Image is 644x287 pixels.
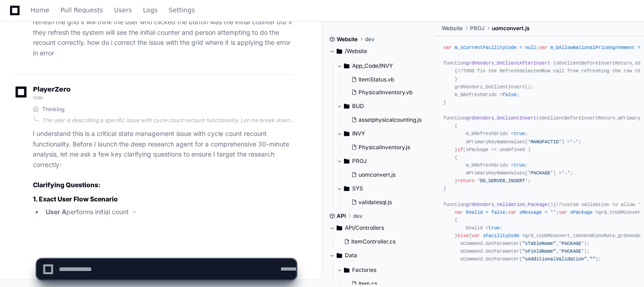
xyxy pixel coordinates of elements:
button: /Website [329,44,428,59]
span: var [454,210,463,215]
p: I understand this is a critical state management issue with cycle count recount functionality. Be... [33,129,296,170]
button: assetphysicalcounting.js [348,114,422,126]
span: = [596,210,598,215]
li: performs initial count → [43,207,296,217]
span: var [471,233,480,238]
span: SYS [352,185,363,192]
span: Home [31,7,49,13]
button: PhysicalInventory.js [348,141,422,154]
span: var [443,45,452,50]
span: null [525,45,536,50]
svg: Directory [337,46,342,57]
span: else [457,233,469,238]
span: false [502,92,517,97]
strong: 1. Exact User Flow Scenario [33,195,118,203]
span: Settings [169,7,195,13]
span: PhysicalInventory.js [359,144,410,151]
span: ItemStatus.vb [359,76,394,83]
span: = [522,233,525,238]
span: Website [442,25,463,32]
span: () [548,202,553,207]
span: 'MANUFACTID' [528,139,561,145]
span: BUD [352,103,364,110]
span: Logs [143,7,158,13]
span: uomconvert.js [359,171,396,179]
span: true [514,131,525,137]
span: /Website [345,48,367,55]
span: assetphysicalcounting.js [359,116,422,124]
span: PROJ [352,157,367,165]
button: validatesql.js [348,196,422,209]
span: API/Controllers [345,224,384,232]
svg: Directory [337,222,342,233]
button: ItemStatus.vb [348,73,422,86]
span: Thinking [42,106,64,113]
span: = [519,45,522,50]
span: sMessage [519,210,542,215]
span: grdVendors_OnClientAfterInsert [466,61,550,66]
button: API/Controllers [329,221,428,235]
span: dev [365,36,375,43]
span: now [33,94,43,101]
svg: Directory [344,101,349,112]
span: false [491,210,505,215]
span: 'DO_SERVER_INSERT' [477,179,528,184]
svg: Directory [344,60,349,71]
span: true [488,225,500,231]
span: var [508,210,516,215]
div: The user is describing a specific issue with cycle count recount functionality. Let me break down... [42,117,296,124]
span: '-' [570,139,578,145]
span: ItemController.cs [351,238,396,245]
button: App_Code/INVY [337,59,428,73]
span: dev [353,212,363,220]
span: Pull Requests [60,7,103,13]
button: INVY [337,126,428,141]
span: var [559,210,567,215]
span: var [539,45,547,50]
span: if [457,147,463,152]
strong: Clarifying Questions: [33,181,100,189]
span: = [638,45,640,50]
span: uomconvert.js [492,25,530,32]
span: PlayerZero [33,87,70,92]
span: return [457,179,474,184]
span: grdVendors_OnClientInsert [466,116,536,121]
svg: Directory [344,156,349,167]
button: uomconvert.js [348,168,422,181]
span: sFacilityCode [483,233,519,238]
span: m_sCurrentFacilityCode [454,45,517,50]
span: 'PACKAGE' [528,170,553,176]
span: App_Code/INVY [352,62,393,70]
span: 'PACKAGE' [559,241,584,247]
span: sPackage [570,210,592,215]
span: true [514,162,525,168]
span: '-' [561,170,570,176]
span: bValid [466,210,483,215]
button: SYS [337,181,428,196]
svg: Directory [344,183,349,194]
span: "sTableName" [522,241,556,247]
span: grdVendors_Validation_Package [466,202,548,207]
span: INVY [352,130,365,137]
span: Users [114,7,132,13]
span: = [545,210,548,215]
button: PROJ [337,154,428,168]
span: PROJ [470,25,485,32]
svg: Directory [344,128,349,139]
span: PhysicalInventory.vb [359,89,412,96]
span: '' [550,210,556,215]
span: m_bAllowNationalPriceAgreement [550,45,635,50]
strong: User A [46,208,66,216]
span: validatesql.js [359,199,392,206]
span: API [337,212,346,220]
button: BUD [337,99,428,114]
span: = [486,210,488,215]
button: ItemController.cs [340,235,422,248]
span: Website [337,36,358,43]
button: PhysicalInventory.vb [348,86,422,99]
